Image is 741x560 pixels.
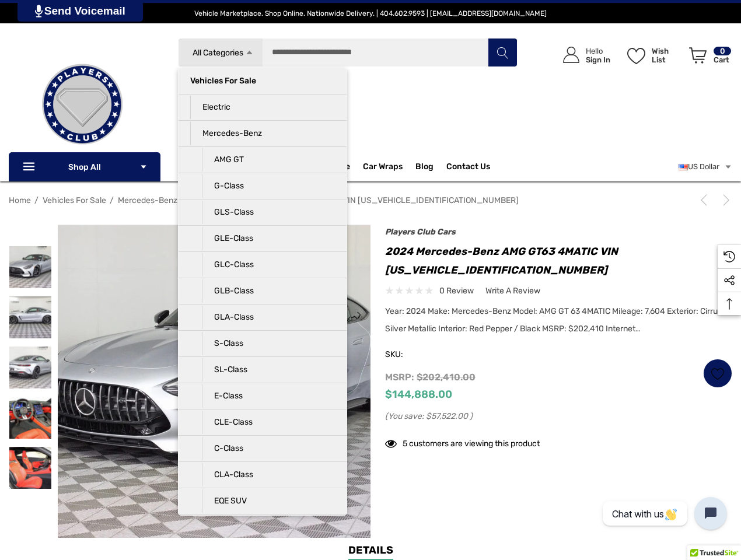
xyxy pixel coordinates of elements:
p: GLS-Class [202,201,335,224]
svg: Wish List [627,48,645,64]
p: E-Class [202,384,335,408]
a: Players Club Cars [385,227,456,237]
p: Cart [714,55,731,64]
a: USD [679,155,732,178]
svg: Wish List [711,367,725,380]
span: $144,888.00 [385,388,452,401]
svg: Top [718,298,741,310]
span: $202,410.00 [417,372,476,383]
span: Car Wraps [363,162,403,174]
h1: 2024 Mercedes-Benz AMG GT63 4MATIC VIN [US_VEHICLE_IDENTIFICATION_NUMBER] [385,242,732,279]
p: SL-Class [202,358,335,381]
p: Wish List [652,47,683,64]
p: AMG GT [202,148,335,171]
span: All Categories [193,48,243,58]
p: Electric [190,96,335,119]
a: Cart with 0 items [684,35,732,80]
img: For Sale: 2024 Mercedes-Benz AMG GT63 4MATIC VIN W1KRJ7JB0RF000528 [9,397,51,439]
p: EQE SUV [202,489,335,513]
p: GLB-Class [202,279,335,303]
svg: Icon Arrow Down [139,163,148,171]
span: Write a Review [485,286,540,296]
svg: Review Your Cart [689,47,707,64]
svg: Recently Viewed [723,251,735,262]
a: Car Wraps [363,155,415,178]
p: Vehicles For Sale [190,69,335,93]
a: Sign in [550,35,616,75]
p: CLE-Class [202,411,335,434]
span: MSRP: [385,372,414,383]
a: All Categories Icon Arrow Down Icon Arrow Up [178,38,263,67]
a: Next [716,194,732,206]
a: 2024 Mercedes-Benz AMG GT63 4MATIC VIN [US_VEHICLE_IDENTIFICATION_NUMBER] [189,195,519,205]
svg: Icon Line [22,160,39,174]
img: For Sale: 2024 Mercedes-Benz AMG GT63 4MATIC VIN W1KRJ7JB0RF000528 [9,447,51,489]
a: Blog [415,162,434,174]
p: GLE-Class [202,227,335,250]
p: S-Class [202,332,335,355]
p: G-Class [202,174,335,198]
p: 0 [714,47,731,55]
span: Year: 2024 Make: Mercedes-Benz Model: AMG GT 63 4MATIC Mileage: 7,604 Exterior: Cirrus Silver Met... [385,306,722,334]
img: PjwhLS0gR2VuZXJhdG9yOiBHcmF2aXQuaW8gLS0+PHN2ZyB4bWxucz0iaHR0cDovL3d3dy53My5vcmcvMjAwMC9zdmciIHhtb... [35,5,43,17]
p: Mercedes-Benz [190,122,335,145]
span: 0 review [439,283,474,298]
svg: Social Media [723,275,735,286]
svg: Icon User Account [563,47,579,63]
p: GLA-Class [202,306,335,329]
p: CLA-Class [202,463,335,487]
a: Vehicles For Sale [43,195,106,205]
img: For Sale: 2024 Mercedes-Benz AMG GT63 4MATIC VIN W1KRJ7JB0RF000528 [9,346,51,388]
span: SKU: [385,346,443,363]
svg: Icon Arrow Up [245,48,254,57]
a: Write a Review [485,283,540,298]
div: 5 customers are viewing this product [385,433,540,451]
a: Previous [698,194,714,206]
a: Contact Us [446,162,490,174]
a: Home [9,195,31,205]
p: GLC-Class [202,253,335,276]
p: Hello [586,47,610,55]
button: Search [488,38,517,67]
img: Players Club | Cars For Sale [24,46,141,163]
span: Vehicle Marketplace. Shop Online. Nationwide Delivery. | 404.602.9593 | [EMAIL_ADDRESS][DOMAIN_NAME] [194,9,547,17]
a: Wish List [703,359,732,388]
p: C-Class [202,437,335,460]
img: For Sale: 2024 Mercedes-Benz AMG GT63 4MATIC VIN W1KRJ7JB0RF000528 [58,225,371,538]
span: (You save: [385,411,424,421]
a: Mercedes-Benz [118,195,177,205]
nav: Breadcrumb [9,190,732,211]
span: $57,522.00 [426,411,468,421]
img: For Sale: 2024 Mercedes-Benz AMG GT63 4MATIC VIN W1KRJ7JB0RF000528 [9,296,51,338]
span: ) [470,411,473,421]
img: For Sale: 2024 Mercedes-Benz AMG GT63 4MATIC VIN W1KRJ7JB0RF000528 [9,246,51,288]
p: Sign In [586,55,610,64]
p: Shop All [9,152,160,181]
a: Wish List Wish List [622,35,684,75]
